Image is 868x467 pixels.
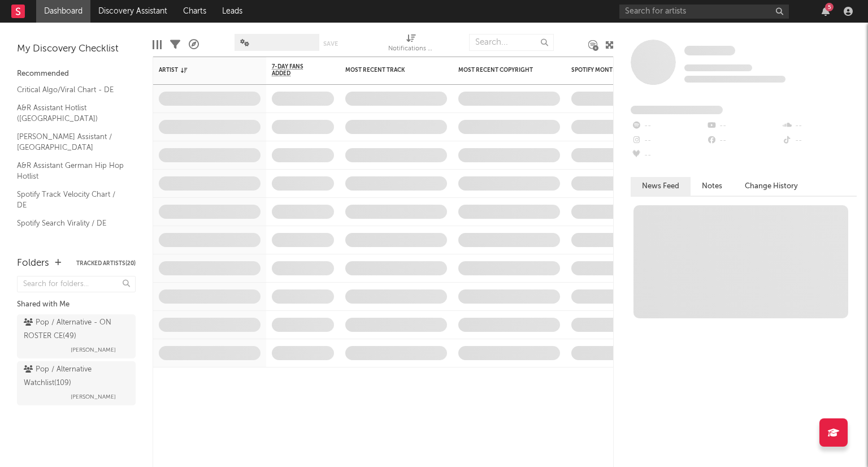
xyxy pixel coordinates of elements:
div: A&R Pipeline [189,28,199,61]
a: Apple Top 200 / DE [17,235,124,247]
div: Most Recent Copyright [458,67,543,73]
a: Critical Algo/Viral Chart - DE [17,84,124,96]
div: Notifications (Artist) [388,28,433,61]
div: Pop / Alternative Watchlist ( 109 ) [24,363,126,390]
input: Search... [469,34,554,51]
span: 0 fans last week [684,76,785,83]
a: [PERSON_NAME] Assistant / [GEOGRAPHIC_DATA] [17,131,124,154]
a: A&R Assistant Hotlist ([GEOGRAPHIC_DATA]) [17,102,124,125]
div: Filters [170,28,180,61]
button: Notes [691,177,734,196]
span: 7-Day Fans Added [272,63,317,77]
div: -- [706,133,781,148]
button: Change History [734,177,809,196]
div: Recommended [17,67,136,81]
span: [PERSON_NAME] [71,343,116,357]
div: -- [631,148,706,163]
button: News Feed [631,177,691,196]
a: Spotify Search Virality / DE [17,217,124,230]
div: -- [631,133,706,148]
div: Artist [159,67,244,73]
span: Fans Added by Platform [631,106,723,114]
div: Folders [17,257,49,270]
a: Spotify Track Velocity Chart / DE [17,188,124,211]
span: Tracking Since: [DATE] [684,64,752,71]
div: 5 [825,3,834,11]
a: Pop / Alternative - ON ROSTER CE(49)[PERSON_NAME] [17,314,136,358]
span: Some Artist [684,46,735,55]
div: -- [631,119,706,133]
span: [PERSON_NAME] [71,390,116,404]
button: Save [323,41,338,47]
input: Search for artists [619,5,789,19]
a: A&R Assistant German Hip Hop Hotlist [17,159,124,183]
input: Search for folders... [17,276,136,292]
a: Some Artist [684,45,735,57]
div: Notifications (Artist) [388,42,433,56]
div: Spotify Monthly Listeners [571,67,656,73]
div: Edit Columns [153,28,162,61]
button: 5 [822,7,830,16]
div: -- [782,119,857,133]
button: Tracked Artists(20) [76,261,136,266]
div: My Discovery Checklist [17,42,136,56]
div: Most Recent Track [345,67,430,73]
div: -- [706,119,781,133]
div: Pop / Alternative - ON ROSTER CE ( 49 ) [24,316,126,343]
div: Shared with Me [17,298,136,312]
a: Pop / Alternative Watchlist(109)[PERSON_NAME] [17,361,136,405]
div: -- [782,133,857,148]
